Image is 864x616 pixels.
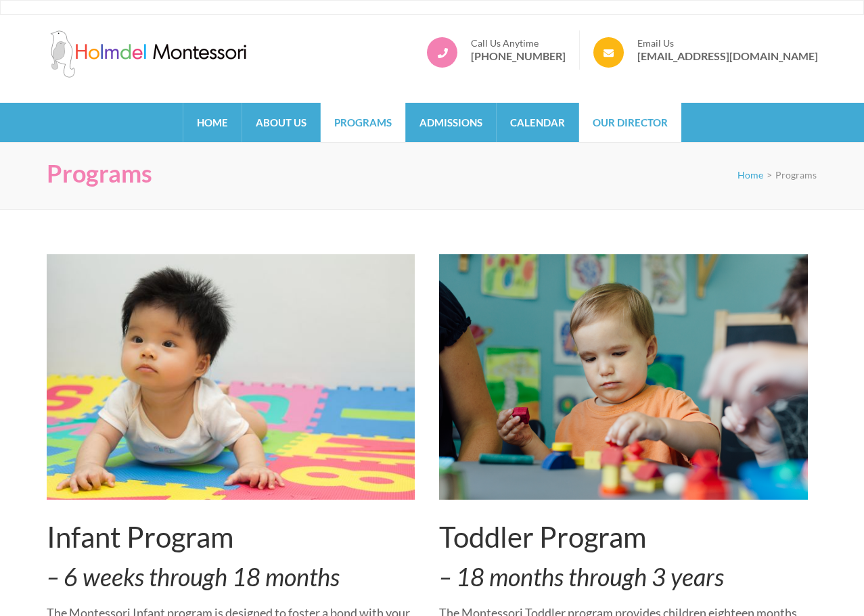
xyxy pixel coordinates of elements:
h2: Toddler Program [439,520,808,554]
span: Email Us [637,37,818,49]
h2: Infant Program [47,520,415,554]
a: Programs [321,103,405,142]
a: Home [183,103,242,142]
span: > [767,169,772,181]
em: – 18 months through 3 years [439,562,724,592]
a: Home [737,169,763,181]
a: About Us [242,103,320,142]
a: [PHONE_NUMBER] [471,49,566,63]
a: [EMAIL_ADDRESS][DOMAIN_NAME] [637,49,818,63]
a: Our Director [579,103,681,142]
a: Admissions [406,103,496,142]
a: Calendar [497,103,578,142]
img: Holmdel Montessori School [47,30,250,78]
span: Call Us Anytime [471,37,566,49]
em: – 6 weeks through 18 months [47,562,340,592]
h1: Programs [47,159,152,188]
